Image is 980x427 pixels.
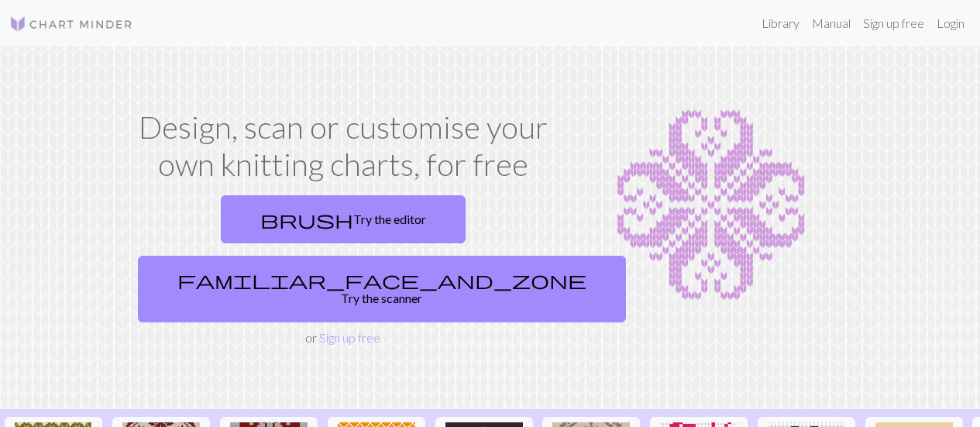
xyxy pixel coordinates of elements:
[138,256,626,322] a: Try the scanner
[857,8,930,39] a: Sign up free
[9,15,133,33] img: Logo
[806,8,857,39] a: Manual
[260,208,353,230] span: brush
[177,269,586,291] span: familiar_face_and_zone
[930,8,971,39] a: Login
[132,108,555,183] h1: Design, scan or customise your own knitting charts, for free
[573,108,849,302] img: Chart example
[221,195,466,243] a: Try the editor
[755,8,806,39] a: Library
[132,189,555,347] div: or
[319,330,380,345] a: Sign up free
